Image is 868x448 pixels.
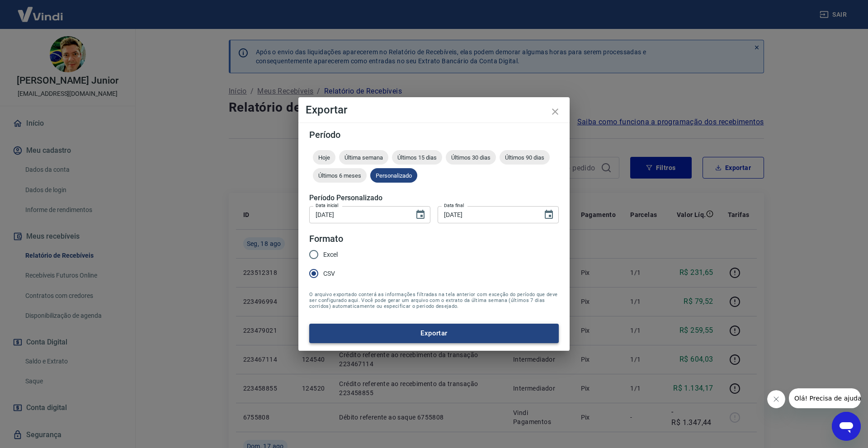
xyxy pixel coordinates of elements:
[392,154,442,161] span: Últimos 15 dias
[370,168,417,183] div: Personalizado
[316,202,339,209] label: Data inicial
[444,202,464,209] label: Data final
[446,154,496,161] span: Últimos 30 dias
[313,172,367,179] span: Últimos 6 meses
[309,206,408,223] input: DD/MM/YYYY
[767,390,785,408] iframe: Fechar mensagem
[313,168,367,183] div: Últimos 6 meses
[832,412,861,441] iframe: Botão para abrir a janela de mensagens
[392,150,442,165] div: Últimos 15 dias
[438,206,536,223] input: DD/MM/YYYY
[323,269,335,278] span: CSV
[306,104,562,115] h4: Exportar
[5,6,76,14] span: Olá! Precisa de ajuda?
[323,250,338,259] span: Excel
[339,150,388,165] div: Última semana
[313,150,335,165] div: Hoje
[789,388,861,408] iframe: Mensagem da empresa
[309,232,343,245] legend: Formato
[540,206,558,224] button: Choose date, selected date is 18 de ago de 2025
[411,206,429,224] button: Choose date, selected date is 16 de ago de 2025
[309,324,559,343] button: Exportar
[309,193,559,203] h5: Período Personalizado
[500,154,550,161] span: Últimos 90 dias
[544,101,566,123] button: close
[370,172,417,179] span: Personalizado
[313,154,335,161] span: Hoje
[339,154,388,161] span: Última semana
[309,130,559,139] h5: Período
[500,150,550,165] div: Últimos 90 dias
[446,150,496,165] div: Últimos 30 dias
[309,292,559,309] span: O arquivo exportado conterá as informações filtradas na tela anterior com exceção do período que ...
